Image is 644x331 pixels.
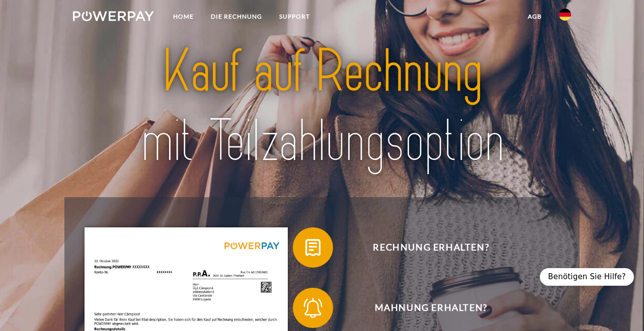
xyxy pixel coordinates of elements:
a: Home [165,8,202,26]
img: qb_bill.svg [300,235,326,260]
img: logo-powerpay-white.svg [73,11,154,21]
a: SUPPORT [271,8,318,26]
img: qb_bell.svg [300,295,326,320]
a: DIE RECHNUNG [202,8,271,26]
span: Mahnung erhalten? [308,288,554,328]
button: Mahnung erhalten? [293,288,554,328]
a: agb [519,8,550,26]
button: Rechnung erhalten? [293,227,554,268]
div: Benötigen Sie Hilfe? [540,268,634,286]
img: de [559,9,571,21]
span: Rechnung erhalten? [308,227,554,268]
img: title-powerpay_de.svg [98,33,547,180]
